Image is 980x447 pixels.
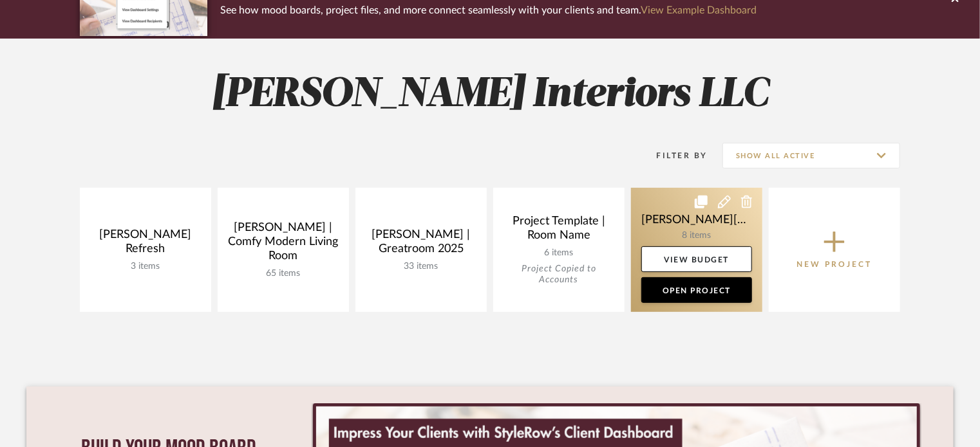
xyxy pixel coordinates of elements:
div: 6 items [504,248,614,259]
a: View Example Dashboard [641,5,757,15]
h2: [PERSON_NAME] Interiors LLC [26,71,954,119]
div: [PERSON_NAME] | Comfy Modern Living Room [228,221,339,268]
div: 3 items [90,261,201,272]
div: 33 items [366,261,476,272]
div: Project Copied to Accounts [504,264,614,286]
div: Project Template | Room Name [504,214,614,248]
button: New Project [769,188,900,312]
div: [PERSON_NAME] Refresh [90,228,201,261]
p: New Project [797,258,872,271]
p: See how mood boards, project files, and more connect seamlessly with your clients and team. [220,1,757,19]
div: 65 items [228,268,339,279]
a: View Budget [641,246,752,272]
div: Filter By [640,149,708,162]
div: [PERSON_NAME] | Greatroom 2025 [366,228,476,261]
a: Open Project [641,277,752,303]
